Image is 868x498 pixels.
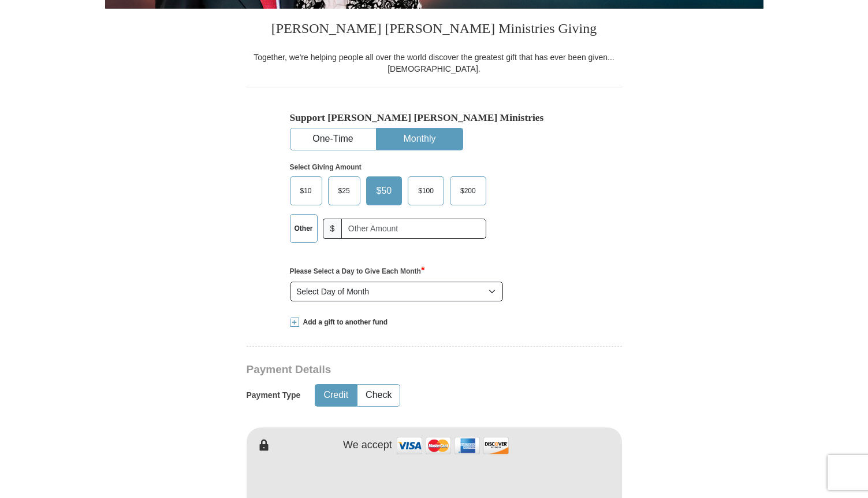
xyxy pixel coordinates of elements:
strong: Please Select a Day to Give Each Month [290,267,425,275]
label: Other [290,215,317,242]
span: Add a gift to another fund [299,318,388,327]
span: $25 [333,182,356,200]
h3: Payment Details [247,363,541,377]
h5: Payment Type [247,390,301,400]
h3: [PERSON_NAME] [PERSON_NAME] Ministries Giving [247,9,622,51]
strong: Select Giving Amount [290,163,362,171]
img: credit cards accepted [395,433,511,458]
span: $200 [455,182,482,200]
span: $50 [371,182,398,200]
button: Credit [315,385,356,406]
span: $10 [295,182,318,200]
h4: We accept [343,439,392,452]
span: $ [323,219,342,239]
button: Monthly [377,128,463,150]
input: Other Amount [341,219,486,239]
button: Check [357,385,400,406]
div: Together, we're helping people all over the world discover the greatest gift that has ever been g... [247,51,622,75]
span: $100 [412,182,439,200]
h5: Support [PERSON_NAME] [PERSON_NAME] Ministries [290,112,579,124]
button: One-Time [290,128,376,150]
